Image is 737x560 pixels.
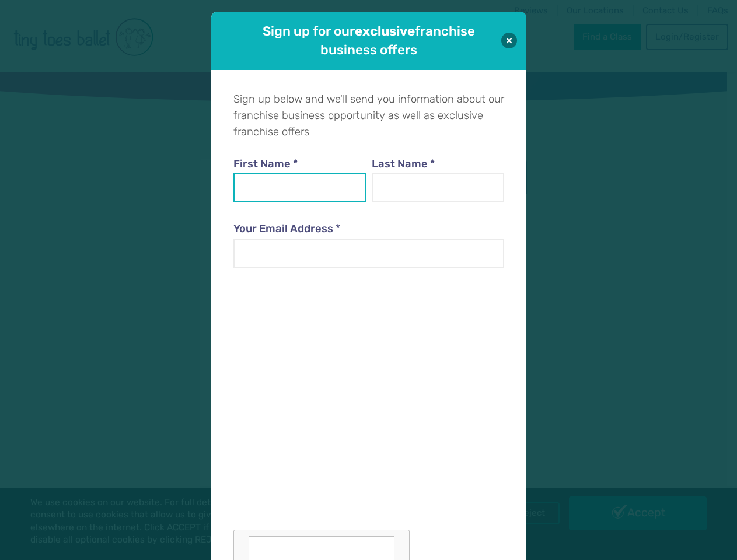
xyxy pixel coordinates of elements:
h1: Sign up for our franchise business offers [244,22,494,59]
label: Last Name * [372,156,505,173]
p: Sign up below and we'll send you information about our franchise business opportunity as well as ... [233,92,504,140]
strong: exclusive [355,23,415,39]
label: First Name * [233,156,366,173]
label: Your Email Address * [233,221,504,237]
